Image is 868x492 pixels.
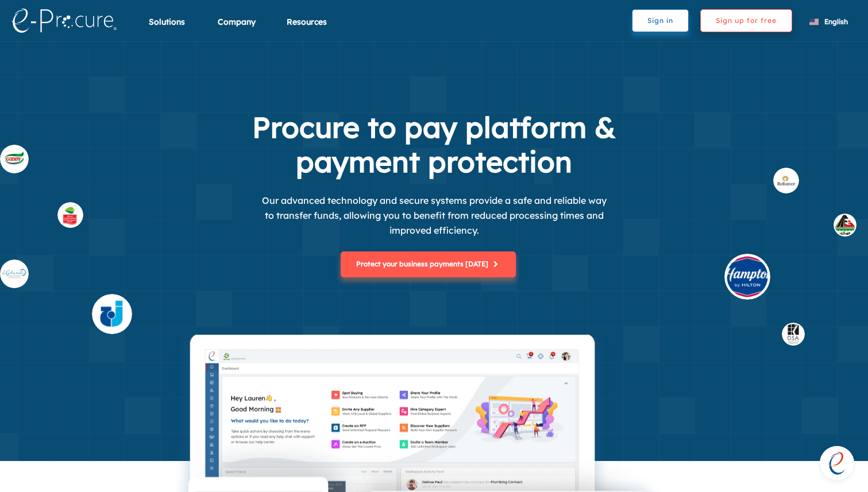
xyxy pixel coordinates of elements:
button: Protect your business payments [DATE] [341,251,516,277]
h1: Procure to pay platform & payment protection [205,110,664,179]
div: Company [218,16,256,42]
img: buyer_1.svg [834,214,857,237]
button: Sign in [632,9,689,32]
a: Protect your business payments [DATE] [341,251,527,277]
p: Our advanced technology and secure systems provide a safe and reliable way to transfer funds, all... [262,193,607,238]
div: Resources [287,16,327,42]
a: Sign up for free [700,15,804,25]
img: buyer_rel.svg [773,168,799,193]
img: buyer_dsa.svg [782,323,805,346]
span: English [824,17,848,26]
img: supplier_4.svg [92,294,132,334]
img: supplier_othaim.svg [57,202,83,228]
img: buyer_hilt.svg [724,254,770,300]
img: logo [11,9,117,33]
button: Sign up for free [700,9,792,32]
a: Sign in [632,15,700,25]
div: Solutions [149,16,185,42]
a: Open chat [820,446,854,481]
